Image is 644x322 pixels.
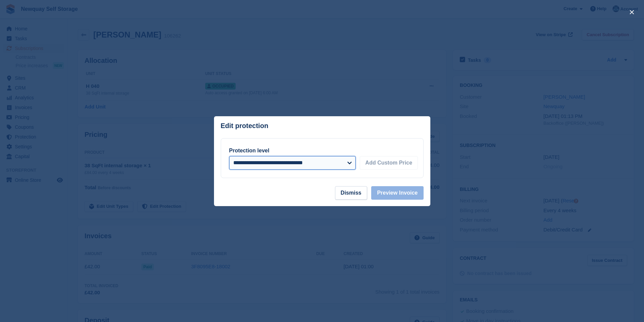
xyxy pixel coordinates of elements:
[229,148,269,153] label: Protection level
[221,122,268,130] p: Edit protection
[371,186,423,200] button: Preview Invoice
[626,7,637,18] button: close
[360,156,418,170] button: Add Custom Price
[335,186,367,200] button: Dismiss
